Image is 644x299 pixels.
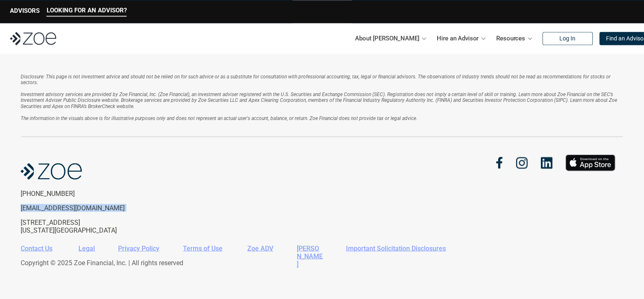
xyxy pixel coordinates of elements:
[21,204,156,212] p: [EMAIL_ADDRESS][DOMAIN_NAME]
[21,218,156,234] p: [STREET_ADDRESS] [US_STATE][GEOGRAPHIC_DATA]
[21,259,617,266] p: Copyright © 2025 Zoe Financial, Inc. | All rights reserved
[559,35,575,42] p: Log In
[78,244,95,252] a: Legal
[21,189,156,197] p: [PHONE_NUMBER]
[297,244,323,268] a: [PERSON_NAME]
[247,244,273,252] a: Zoe ADV
[355,32,419,45] p: About [PERSON_NAME]
[21,115,417,121] em: The information in the visuals above is for illustrative purposes only and does not represent an ...
[10,7,40,14] p: ADVISORS
[118,244,159,252] a: Privacy Policy
[21,92,618,109] em: Investment advisory services are provided by Zoe Financial, Inc. (Zoe Financial), an investment a...
[21,74,612,85] em: Disclosure: This page is not investment advice and should not be relied on for such advice or as ...
[47,7,127,14] p: LOOKING FOR AN ADVISOR?
[183,244,223,252] a: Terms of Use
[346,244,446,252] a: Important Solicitation Disclosures
[21,244,52,252] a: Contact Us
[437,32,478,45] p: Hire an Advisor
[542,32,593,45] a: Log In
[496,32,525,45] p: Resources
